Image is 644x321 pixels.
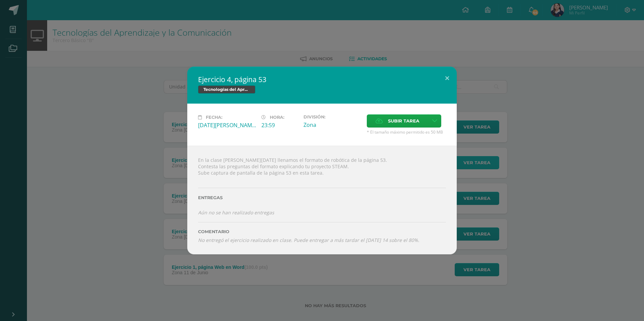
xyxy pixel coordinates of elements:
span: Fecha: [206,115,222,120]
label: Entregas [198,195,446,200]
div: [DATE][PERSON_NAME] [198,121,256,129]
i: Aún no se han realizado entregas [198,209,274,216]
h2: Ejercicio 4, página 53 [198,75,446,84]
button: Close (Esc) [438,67,457,90]
span: Hora: [270,115,284,120]
div: En la clase [PERSON_NAME][DATE] llenamos el formato de robótica de la página 53. Contesta las pre... [187,146,457,254]
div: Zona [303,121,361,129]
label: División: [303,114,361,119]
i: No entregó el ejercicio realizado en clase. Puede entregar a más tardar el [DATE] 14 sobre el 80%. [198,237,419,243]
div: 23:59 [261,121,298,129]
span: Subir tarea [388,115,419,127]
span: Tecnologías del Aprendizaje y la Comunicación [198,85,255,94]
span: * El tamaño máximo permitido es 50 MB [367,129,446,135]
label: Comentario [198,229,446,234]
